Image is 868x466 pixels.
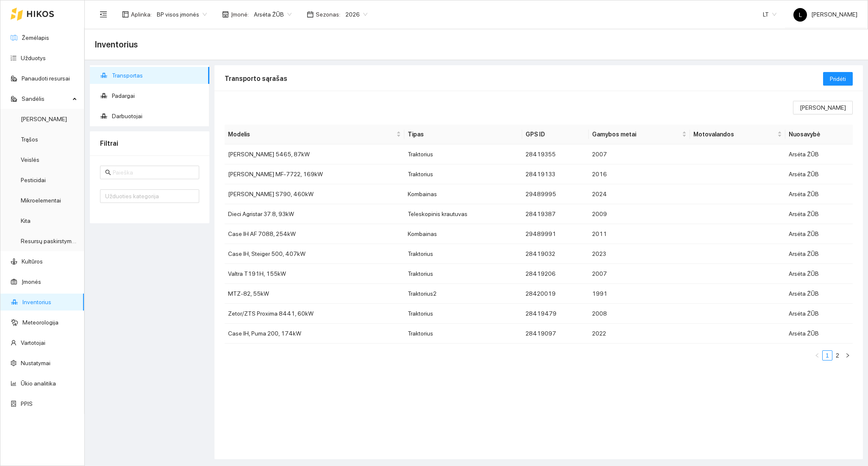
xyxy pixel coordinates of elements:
td: Arsėta ŽŪB [785,164,853,184]
td: Case IH, Steiger 500, 407kW [225,244,404,264]
td: 29489991 [522,224,589,244]
span: menu-fold [100,11,107,18]
a: Žemėlapis [22,34,49,41]
a: Ūkio analitika [21,380,56,387]
a: Inventorius [22,299,51,305]
td: Arsėta ŽŪB [785,324,853,344]
a: Veislės [21,156,39,163]
td: [PERSON_NAME] MF-7722, 169kW [225,164,404,184]
th: Tipas [404,125,522,144]
span: left [815,353,820,358]
td: [PERSON_NAME] S790, 460kW [225,184,404,204]
span: BP visos įmonės [157,8,207,21]
td: 28419387 [522,204,589,224]
input: Paieška [113,168,194,177]
th: Nuosavybė [785,125,853,144]
span: L [799,8,802,22]
td: Kombainas [404,224,522,244]
span: LT [763,8,776,21]
a: Panaudoti resursai [22,75,70,82]
td: [PERSON_NAME] 5465, 87kW [225,144,404,164]
span: Pridėti [830,74,846,83]
td: 2023 [589,244,690,264]
span: [PERSON_NAME] [793,11,857,18]
td: Traktorius [404,264,522,284]
td: Traktorius [404,144,522,164]
td: 2022 [589,324,690,344]
th: this column's title is Motovalandos,this column is sortable [690,125,785,144]
div: Transporto sąrašas [225,67,823,91]
td: 28419206 [522,264,589,284]
span: Motovalandos [693,130,776,139]
a: 1 [823,351,832,360]
td: Arsėta ŽŪB [785,224,853,244]
span: Darbuotojai [112,108,203,125]
a: Užduotys [21,55,46,61]
td: Kombainas [404,184,522,204]
td: Traktorius2 [404,284,522,304]
li: Atgal [812,350,822,361]
td: 2007 [589,144,690,164]
td: 28419133 [522,164,589,184]
td: 2016 [589,164,690,184]
td: 1991 [589,284,690,304]
span: [PERSON_NAME] [800,103,846,112]
a: Pesticidai [21,177,46,183]
td: 2011 [589,224,690,244]
li: 2 [832,350,843,361]
a: Įmonės [22,278,41,285]
span: Inventorius [95,38,138,51]
a: Meteorologija [22,319,58,326]
td: 2024 [589,184,690,204]
span: shop [222,11,229,18]
a: Mikroelementai [21,197,61,204]
button: right [843,350,853,361]
span: Arsėta ŽŪB [254,8,292,21]
button: menu-fold [95,6,112,23]
td: 2007 [589,264,690,284]
span: Gamybos metai [592,130,680,139]
button: [PERSON_NAME] [793,101,853,114]
span: Sandėlis [22,90,70,107]
div: Filtrai [100,131,199,155]
a: [PERSON_NAME] [21,116,67,122]
td: Teleskopinis krautuvas [404,204,522,224]
span: right [845,353,850,358]
td: Arsėta ŽŪB [785,284,853,304]
td: Dieci Agristar 37.8, 93kW [225,204,404,224]
a: Resursų paskirstymas [21,238,78,244]
span: 2026 [345,8,367,21]
th: this column's title is Gamybos metai,this column is sortable [589,125,690,144]
td: 28419355 [522,144,589,164]
span: Padargai [112,87,203,104]
td: 2008 [589,304,690,324]
td: 28419097 [522,324,589,344]
td: 28419479 [522,304,589,324]
span: Sezonas : [316,10,340,19]
td: Arsėta ŽŪB [785,304,853,324]
button: Pridėti [823,72,853,86]
a: Nustatymai [21,360,50,366]
span: search [105,169,111,175]
span: layout [122,11,129,18]
td: Traktorius [404,324,522,344]
td: 2009 [589,204,690,224]
td: Arsėta ŽŪB [785,204,853,224]
td: Case IH, Puma 200, 174kW [225,324,404,344]
span: Transportas [112,67,203,84]
td: Traktorius [404,304,522,324]
th: GPS ID [522,125,589,144]
th: this column's title is Modelis,this column is sortable [225,125,404,144]
td: 28420019 [522,284,589,304]
td: MTZ-82, 55kW [225,284,404,304]
td: 29489995 [522,184,589,204]
td: Arsėta ŽŪB [785,144,853,164]
a: PPIS [21,400,33,407]
td: Traktorius [404,244,522,264]
td: Case IH AF 7088, 254kW [225,224,404,244]
td: Arsėta ŽŪB [785,264,853,284]
td: 28419032 [522,244,589,264]
span: calendar [307,11,314,18]
a: 2 [833,351,842,360]
a: Kultūros [22,258,43,265]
